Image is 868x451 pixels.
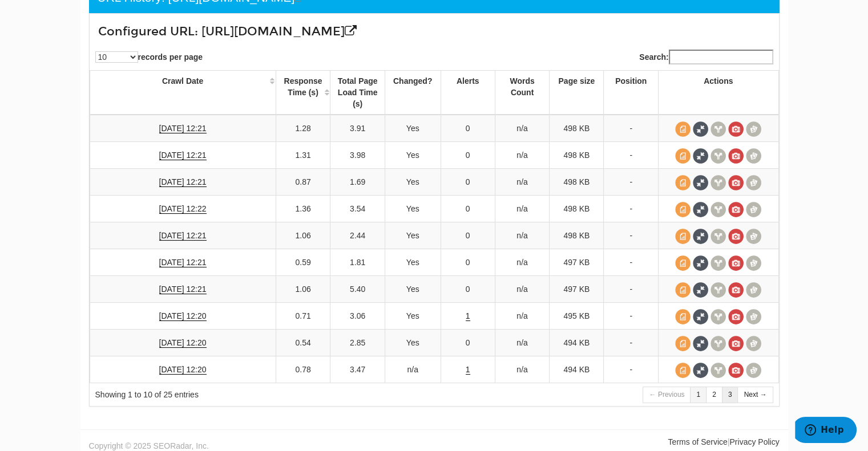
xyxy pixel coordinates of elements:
[385,142,441,169] td: Yes
[604,196,658,222] td: -
[495,249,549,276] td: n/a
[658,71,778,115] th: Actions
[746,309,761,324] span: Compare screenshots
[441,249,495,276] td: 0
[728,336,744,351] span: View screenshot
[385,303,441,330] td: Yes
[330,169,385,196] td: 1.69
[385,249,441,276] td: Yes
[746,363,761,378] span: Compare screenshots
[98,25,656,38] h3: Configured URL: [URL][DOMAIN_NAME]
[604,276,658,303] td: -
[728,309,744,324] span: View screenshot
[690,387,706,403] a: 1
[604,71,658,115] th: Position
[675,309,691,324] span: View source
[710,148,726,164] span: View headers
[95,389,420,400] div: Showing 1 to 10 of 25 entries
[675,229,691,244] span: View source
[746,175,761,190] span: Compare screenshots
[550,115,604,142] td: 498 KB
[385,222,441,249] td: Yes
[495,303,549,330] td: n/a
[441,330,495,356] td: 0
[550,71,604,115] th: Page size
[385,356,441,383] td: n/a
[710,202,726,217] span: View headers
[728,229,744,244] span: View screenshot
[728,363,744,378] span: View screenshot
[159,311,207,321] a: [DATE] 12:20
[159,124,207,133] a: [DATE] 12:21
[550,276,604,303] td: 497 KB
[729,437,779,446] a: Privacy Policy
[728,255,744,271] span: View screenshot
[550,142,604,169] td: 498 KB
[159,365,207,375] a: [DATE] 12:20
[675,148,691,164] span: View source
[495,330,549,356] td: n/a
[675,282,691,298] span: View source
[330,142,385,169] td: 3.98
[550,196,604,222] td: 498 KB
[434,436,788,448] div: |
[385,169,441,196] td: Yes
[276,142,330,169] td: 1.31
[710,282,726,298] span: View headers
[710,336,726,351] span: View headers
[276,115,330,142] td: 1.28
[728,202,744,217] span: View screenshot
[737,387,773,403] a: Next →
[604,356,658,383] td: -
[693,229,708,244] span: Full Source Diff
[728,175,744,190] span: View screenshot
[746,282,761,298] span: Compare screenshots
[604,142,658,169] td: -
[385,330,441,356] td: Yes
[746,148,761,164] span: Compare screenshots
[710,121,726,137] span: View headers
[550,330,604,356] td: 494 KB
[693,363,708,378] span: Full Source Diff
[693,175,708,190] span: Full Source Diff
[276,169,330,196] td: 0.87
[385,276,441,303] td: Yes
[441,222,495,249] td: 0
[330,276,385,303] td: 5.40
[746,229,761,244] span: Compare screenshots
[441,142,495,169] td: 0
[159,151,207,160] a: [DATE] 12:21
[159,338,207,348] a: [DATE] 12:20
[693,255,708,271] span: Full Source Diff
[710,363,726,378] span: View headers
[643,387,691,403] a: ← Previous
[95,51,203,63] label: records per page
[728,282,744,298] span: View screenshot
[693,336,708,351] span: Full Source Diff
[639,50,773,64] label: Search:
[330,71,385,115] th: Total Page Load Time (s)
[276,196,330,222] td: 1.36
[95,51,138,63] select: records per page
[495,356,549,383] td: n/a
[604,303,658,330] td: -
[550,356,604,383] td: 494 KB
[441,115,495,142] td: 0
[276,222,330,249] td: 1.06
[385,115,441,142] td: Yes
[90,71,276,115] th: Crawl Date: activate to sort column ascending
[276,249,330,276] td: 0.59
[495,142,549,169] td: n/a
[495,222,549,249] td: n/a
[441,276,495,303] td: 0
[604,169,658,196] td: -
[746,202,761,217] span: Compare screenshots
[746,255,761,271] span: Compare screenshots
[668,437,727,446] a: Terms of Service
[693,202,708,217] span: Full Source Diff
[550,169,604,196] td: 498 KB
[746,336,761,351] span: Compare screenshots
[441,196,495,222] td: 0
[441,71,495,115] th: Alerts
